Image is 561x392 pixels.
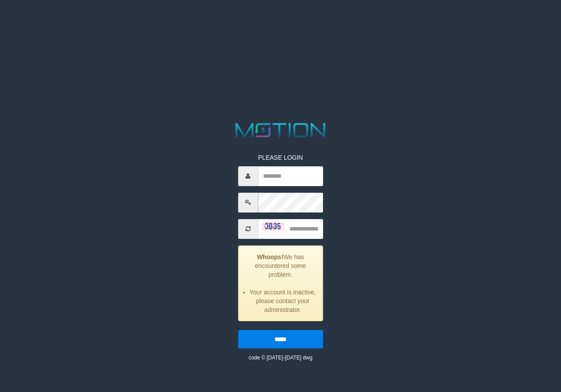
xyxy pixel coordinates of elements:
img: MOTION_logo.png [231,121,330,140]
li: Your account is inactive, please contact your administrator. [249,288,316,314]
div: We has encountered some problem. [238,245,323,321]
p: PLEASE LOGIN [238,153,323,162]
img: captcha [262,222,284,231]
strong: Whoops! [257,253,283,260]
small: code © [DATE]-[DATE] dwg [249,355,312,361]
